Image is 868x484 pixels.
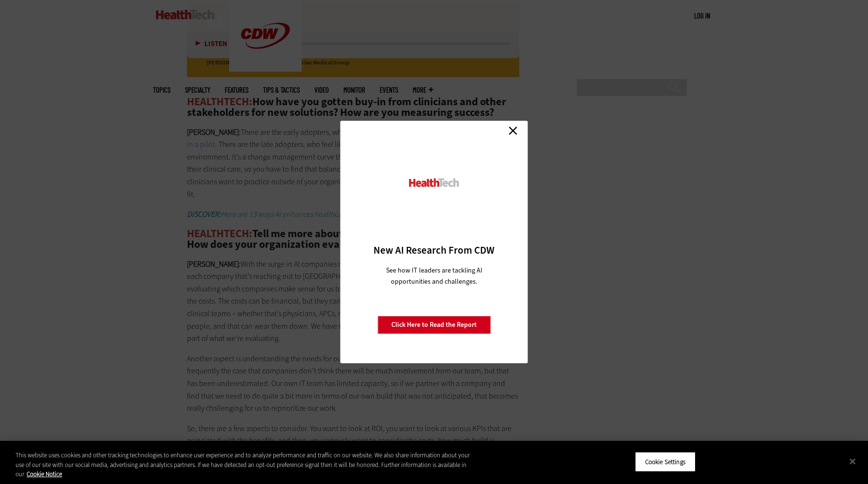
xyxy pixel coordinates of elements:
p: See how IT leaders are tackling AI opportunities and challenges. [374,265,494,287]
h3: New AI Research From CDW [357,243,511,257]
div: This website uses cookies and other tracking technologies to enhance user experience and to analy... [15,451,478,479]
button: Cookie Settings [635,452,696,472]
a: Close [506,123,520,138]
a: Click Here to Read the Report [377,316,491,334]
img: HealthTech_0.png [408,177,461,188]
a: More information about your privacy [27,470,62,478]
button: Close [842,451,863,472]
